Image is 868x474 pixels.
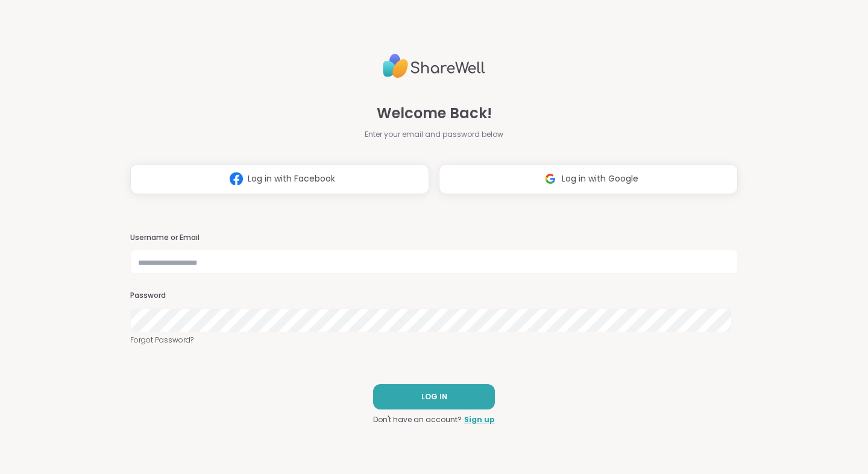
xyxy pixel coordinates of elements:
h3: Username or Email [130,233,738,243]
span: Welcome Back! [377,103,492,124]
h3: Password [130,291,738,301]
button: Log in with Facebook [130,164,429,194]
button: Log in with Google [439,164,738,194]
img: ShareWell Logo [383,49,485,83]
span: Log in with Facebook [248,172,335,185]
a: Sign up [464,414,495,425]
span: LOG IN [421,391,447,402]
img: ShareWell Logomark [225,168,248,190]
button: LOG IN [373,384,495,409]
span: Don't have an account? [373,414,462,425]
a: Forgot Password? [130,335,738,346]
img: ShareWell Logomark [539,168,562,190]
span: Log in with Google [562,172,638,185]
span: Enter your email and password below [365,129,503,140]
